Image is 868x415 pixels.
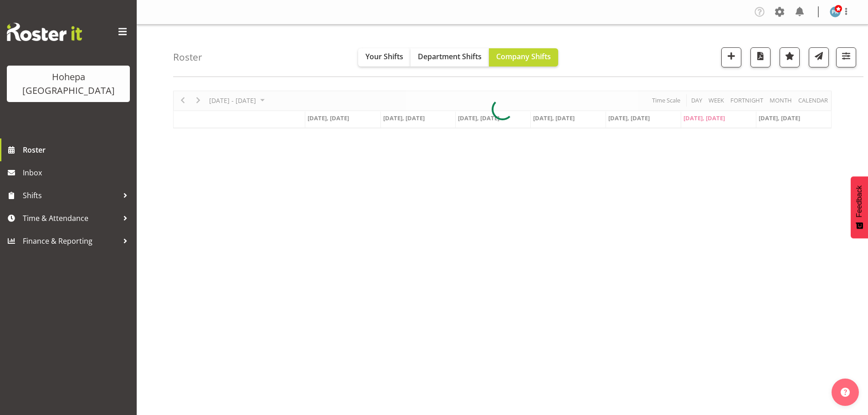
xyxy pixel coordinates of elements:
button: Filter Shifts [836,47,856,67]
span: Feedback [855,185,863,217]
img: poonam-kade5940.jpg [830,6,841,17]
button: Highlight an important date within the roster. [780,47,800,67]
span: Department Shifts [418,51,482,61]
span: Inbox [23,166,132,179]
button: Department Shifts [411,48,489,67]
h4: Roster [173,52,202,62]
span: Shifts [23,189,118,202]
span: Time & Attendance [23,211,118,225]
span: Roster [23,143,132,157]
button: Feedback - Show survey [851,176,868,238]
span: Your Shifts [365,51,403,61]
img: Rosterit website logo [7,23,82,41]
button: Add a new shift [721,47,741,67]
button: Your Shifts [358,48,411,67]
span: Company Shifts [496,51,551,61]
img: help-xxl-2.png [841,388,850,397]
button: Company Shifts [489,48,558,67]
button: Download a PDF of the roster according to the set date range. [750,47,770,67]
div: Hohepa [GEOGRAPHIC_DATA] [16,70,121,97]
span: Finance & Reporting [23,234,118,248]
button: Send a list of all shifts for the selected filtered period to all rostered employees. [809,47,829,67]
